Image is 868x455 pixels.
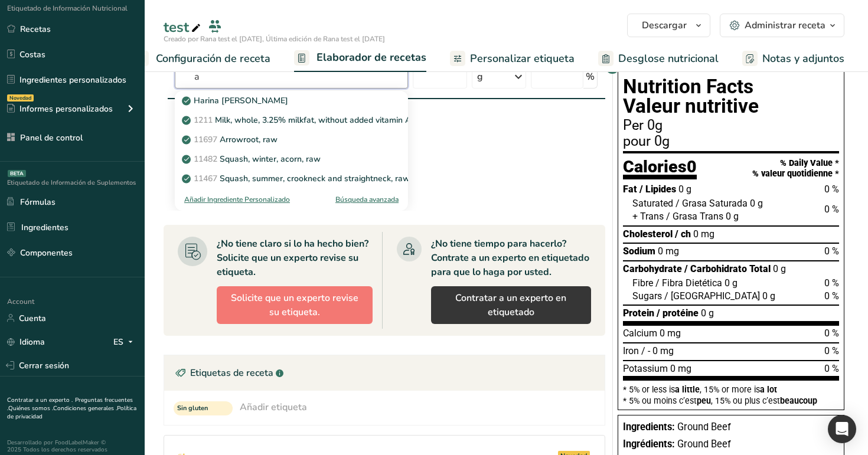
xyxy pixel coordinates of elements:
[824,184,839,195] span: 0 %
[598,45,719,72] a: Desglose nutricional
[697,396,711,405] span: peu
[335,194,399,205] div: Búsqueda avanzada
[664,290,760,302] span: / [GEOGRAPHIC_DATA]
[824,328,839,339] span: 0 %
[156,51,270,67] span: Configuración de receta
[824,277,839,289] span: 0 %
[677,438,731,450] span: Ground Beef
[652,345,674,356] span: 0 mg
[750,198,763,209] span: 0 g
[194,173,217,184] span: 11467
[632,290,662,302] span: Sugars
[623,345,639,356] span: Iron
[431,286,592,324] a: Contratar a un experto en etiquetado
[623,438,675,450] span: Ingrédients:
[742,45,844,72] a: Notas y adjuntos
[623,77,839,116] h1: Nutrition Facts Valeur nutritive
[227,291,363,319] span: Solicite que un experto revise su etiqueta.
[7,332,45,352] a: Idioma
[618,51,719,67] span: Desglose nutricional
[726,211,739,222] span: 0 g
[53,404,117,413] a: Condiciones generales .
[627,14,710,37] button: Descargar
[164,17,203,38] div: test
[194,114,213,126] span: 1211
[623,135,839,149] div: pour 0g
[184,172,410,185] p: Squash, summer, crookneck and straightneck, raw
[623,263,682,274] span: Carbohydrate
[824,290,839,302] span: 0 %
[450,45,575,72] a: Personalizar etiqueta
[316,50,426,66] span: Elaborador de recetas
[639,184,676,195] span: / Lipides
[175,110,408,130] a: 1211Milk, whole, 3.25% milkfat, without added vitamin A and [MEDICAL_DATA]
[780,396,817,405] span: beaucoup
[642,18,687,32] span: Descargar
[760,385,777,394] span: a lot
[632,198,673,209] span: Saturated
[7,396,133,413] a: Preguntas frecuentes .
[175,149,408,169] a: 11482Squash, winter, acorn, raw
[184,133,278,146] p: Arrowroot, raw
[7,404,136,421] a: Política de privacidad
[687,156,697,176] span: 0
[623,158,697,180] div: Calories
[175,169,408,188] a: 11467Squash, summer, crookneck and straightneck, raw
[240,400,307,414] div: Añadir etiqueta
[623,184,637,195] span: Fat
[762,290,775,302] span: 0 g
[175,130,408,149] a: 11697Arrowroot, raw
[623,119,839,133] div: Per 0g
[164,355,605,391] div: Etiquetas de receta
[184,153,321,165] p: Squash, winter, acorn, raw
[623,245,655,257] span: Sodium
[184,114,499,126] p: Milk, whole, 3.25% milkfat, without added vitamin A and [MEDICAL_DATA]
[7,103,113,115] div: Informes personalizados
[623,228,673,240] span: Cholesterol
[677,421,731,433] span: Ground Beef
[623,307,654,319] span: Protein
[701,307,714,319] span: 0 g
[294,44,426,73] a: Elaborador de recetas
[745,18,825,32] div: Administrar receta
[655,277,722,289] span: / Fibra Dietética
[773,263,786,274] span: 0 g
[658,245,679,257] span: 0 mg
[693,228,714,240] span: 0 mg
[184,194,290,205] div: Añadir Ingrediente Personalizado
[175,65,408,89] input: Añadir ingrediente
[675,228,691,240] span: / ch
[184,94,288,107] p: Harina [PERSON_NAME]
[133,45,270,72] a: Configuración de receta
[477,70,483,84] div: g
[632,211,664,222] span: + Trans
[113,335,138,349] div: ES
[431,237,592,279] div: ¿No tiene tiempo para hacerlo? Contrate a un experto en etiquetado para que lo haga por usted.
[7,396,73,404] a: Contratar a un experto .
[7,94,34,102] div: Novedad
[828,415,856,443] div: Open Intercom Messenger
[641,345,650,356] span: / -
[194,134,217,145] span: 11697
[824,363,839,374] span: 0 %
[8,170,26,177] div: BETA
[7,439,138,453] div: Desarrollado por FoodLabelMaker © 2025 Todos los derechos reservados
[217,237,373,279] div: ¿No tiene claro si lo ha hecho bien? Solicite que un experto revise su etiqueta.
[752,158,839,179] div: % Daily Value * % valeur quotidienne *
[762,51,844,67] span: Notas y adjuntos
[684,263,771,274] span: / Carbohidrato Total
[470,51,575,67] span: Personalizar etiqueta
[678,184,691,195] span: 0 g
[632,277,653,289] span: Fibre
[666,211,723,222] span: / Grasa Trans
[8,404,53,413] a: Quiénes somos .
[657,307,699,319] span: / protéine
[720,14,844,37] button: Administrar receta
[725,277,738,289] span: 0 g
[194,153,217,165] span: 11482
[670,363,691,374] span: 0 mg
[175,91,408,110] a: Harina [PERSON_NAME]
[175,188,408,211] div: Añadir Ingrediente Personalizado Búsqueda avanzada
[177,404,218,414] span: Sin gluten
[676,198,748,209] span: / Grasa Saturada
